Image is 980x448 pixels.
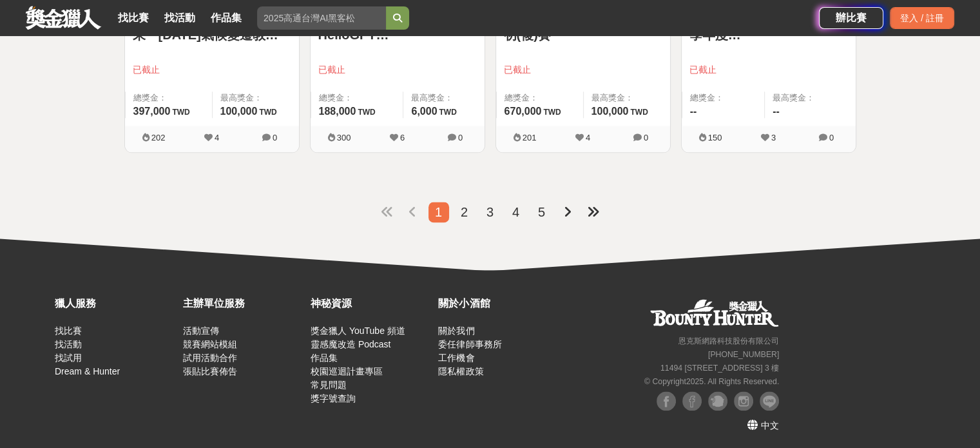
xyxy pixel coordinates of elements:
span: 2 [461,205,468,219]
img: LINE [760,391,779,411]
span: TWD [543,108,561,117]
a: 作品集 [311,353,338,363]
span: 3 [771,133,776,142]
a: 獎金獵人 YouTube 頻道 [311,326,405,336]
span: 總獎金： [504,92,575,104]
span: 0 [829,133,834,142]
img: Instagram [734,391,753,411]
span: 總獎金： [690,92,757,104]
a: 找試用 [55,353,82,363]
span: 最高獎金： [773,92,848,104]
div: 登入 / 註冊 [890,7,954,29]
img: Plurk [708,391,727,411]
small: © Copyright 2025 . All Rights Reserved. [644,377,779,386]
span: 4 [512,205,519,219]
span: 1 [435,205,442,219]
span: 300 [337,133,351,142]
a: 工作機會 [438,353,474,363]
span: 100,000 [220,106,258,117]
a: 委任律師事務所 [438,339,501,349]
span: 總獎金： [133,92,204,104]
div: 關於小酒館 [438,296,559,311]
span: 0 [273,133,277,142]
span: 總獎金： [319,92,396,104]
span: 397,000 [133,106,171,117]
span: TWD [630,108,648,117]
img: Facebook [682,391,702,411]
span: -- [773,106,780,117]
input: 2025高通台灣AI黑客松 [257,6,386,30]
a: 活動宣傳 [182,326,218,336]
small: 11494 [STREET_ADDRESS] 3 樓 [660,364,779,373]
span: 670,000 [504,106,542,117]
a: 找比賽 [55,326,82,336]
a: 獎字號查詢 [311,393,356,404]
span: 5 [538,205,545,219]
div: 神秘資源 [311,296,432,311]
img: Facebook [657,391,676,411]
a: 競賽網站模組 [182,339,236,349]
span: -- [690,106,697,117]
span: TWD [172,108,189,117]
a: 找活動 [159,9,200,27]
span: TWD [358,108,375,117]
span: 6 [400,133,405,142]
span: 已截止 [504,63,662,77]
span: 4 [586,133,590,142]
span: 最高獎金： [220,92,291,104]
a: 試用活動合作 [182,353,236,363]
span: 100,000 [591,106,629,117]
div: 獵人服務 [55,296,176,311]
span: 已截止 [318,63,477,77]
a: 靈感魔改造 Podcast [311,339,390,349]
span: 最高獎金： [591,92,662,104]
span: TWD [259,108,276,117]
span: 188,000 [319,106,356,117]
span: TWD [439,108,456,117]
a: 關於我們 [438,326,474,336]
span: 6,000 [411,106,437,117]
span: 最高獎金： [411,92,476,104]
span: 201 [523,133,537,142]
a: 校園巡迴計畫專區 [311,366,383,376]
a: 找比賽 [113,9,154,27]
span: 中文 [761,420,779,431]
a: 作品集 [206,9,247,27]
span: 202 [151,133,166,142]
a: 張貼比賽佈告 [182,366,236,376]
span: 已截止 [689,63,848,77]
a: 辦比賽 [819,7,883,29]
small: [PHONE_NUMBER] [708,350,779,359]
span: 0 [458,133,463,142]
div: 主辦單位服務 [182,296,303,311]
a: Dream & Hunter [55,366,120,376]
a: 隱私權政策 [438,366,483,376]
span: 150 [708,133,722,142]
span: 3 [486,205,494,219]
span: 0 [644,133,648,142]
small: 恩克斯網路科技股份有限公司 [678,336,779,346]
a: 常見問題 [311,380,347,390]
span: 4 [215,133,219,142]
span: 已截止 [133,63,291,77]
a: 找活動 [55,339,82,349]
